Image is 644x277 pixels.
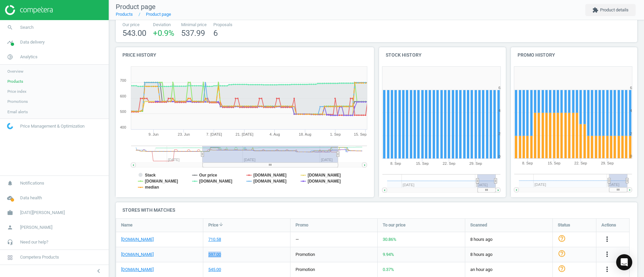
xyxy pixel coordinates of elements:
tspan: [DOMAIN_NAME] [199,179,232,184]
span: an hour ago [470,267,547,273]
text: 2 [630,132,632,136]
i: notifications [4,177,16,190]
tspan: 15. Sep [548,161,560,165]
h4: Stores with matches [116,202,637,218]
i: more_vert [603,235,611,243]
span: 8 hours ago [470,236,547,243]
span: Name [121,222,132,228]
a: [DOMAIN_NAME] [121,267,154,273]
i: chevron_left [95,267,103,275]
i: help_outline [558,234,566,243]
button: chevron_left [90,267,107,275]
text: 600 [120,94,126,98]
i: more_vert [603,265,611,273]
text: 500 [120,110,126,114]
tspan: 4. Aug [270,132,280,136]
i: help_outline [558,265,566,273]
span: promotion [296,267,315,272]
tspan: [DOMAIN_NAME] [253,173,286,178]
a: Products [116,12,133,17]
span: Need our help? [20,239,48,245]
span: Status [558,222,570,228]
tspan: 15. Sep [416,161,429,165]
text: 4 [498,109,500,113]
text: 2 [498,132,500,136]
span: 9.94 % [383,252,394,257]
span: Our price [122,22,146,28]
tspan: 21. [DATE] [235,132,253,136]
span: 30.86 % [383,237,396,242]
span: Proposals [213,22,232,28]
i: extension [592,7,598,13]
text: 6 [498,86,500,90]
i: arrow_downward [218,222,224,227]
span: Scanned [470,222,487,228]
i: person [4,221,16,234]
span: Actions [601,222,616,228]
tspan: 15. Sep [354,132,367,136]
tspan: [DOMAIN_NAME] [253,179,286,184]
span: Promo [296,222,308,228]
div: Open Intercom Messenger [616,254,632,270]
span: 543.00 [122,28,146,38]
i: timeline [4,36,16,49]
span: Promotions [7,99,28,104]
tspan: 1. Sep [330,132,341,136]
text: 6 [630,86,632,90]
span: Deviation [153,22,174,28]
text: 700 [120,78,126,82]
i: search [4,21,16,34]
span: Price index [7,89,26,94]
span: To our price [383,222,406,228]
span: Data delivery [20,39,45,45]
span: +0.9 % [153,28,174,38]
tspan: 8. Sep [390,161,401,165]
button: more_vert [603,250,611,259]
a: [DOMAIN_NAME] [121,252,154,258]
div: 597.00 [208,252,221,258]
img: ajHJNr6hYgQAAAAASUVORK5CYII= [5,5,53,15]
div: 545.00 [208,267,221,273]
span: 6 [213,28,218,38]
tspan: Stack [145,173,156,178]
a: Product page [146,12,171,17]
span: Overview [7,69,23,74]
span: Product page [116,3,156,11]
span: Competera Products [20,254,59,260]
h4: Stock history [379,47,506,63]
span: Email alerts [7,109,28,115]
text: 0 [498,154,500,158]
i: pie_chart_outlined [4,51,16,63]
button: more_vert [603,265,611,274]
span: Notifications [20,180,44,186]
h4: Price history [116,47,374,63]
button: extensionProduct details [585,4,636,16]
span: [DATE][PERSON_NAME] [20,210,65,216]
span: Price [208,222,218,228]
a: [DOMAIN_NAME] [121,236,154,243]
div: 710.58 [208,236,221,243]
tspan: [DOMAIN_NAME] [308,173,341,178]
tspan: 29. Sep [469,161,482,165]
tspan: 9. Jun [149,132,159,136]
tspan: 22. Sep [574,161,587,165]
span: Price Management & Optimization [20,123,85,129]
span: [PERSON_NAME] [20,224,52,230]
tspan: 23. Jun [178,132,190,136]
span: promotion [296,252,315,257]
span: Products [7,79,23,84]
i: work [4,206,16,219]
tspan: 29. Sep [601,161,614,165]
span: 0.37 % [383,267,394,272]
text: 0 [630,154,632,158]
i: headset_mic [4,236,16,249]
h4: Promo history [511,47,638,63]
span: 537.99 [181,28,205,38]
div: — [296,236,299,243]
tspan: Our price [199,173,217,178]
span: Search [20,24,34,30]
span: Minimal price [181,22,207,28]
button: more_vert [603,235,611,244]
i: more_vert [603,250,611,258]
span: Analytics [20,54,38,60]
